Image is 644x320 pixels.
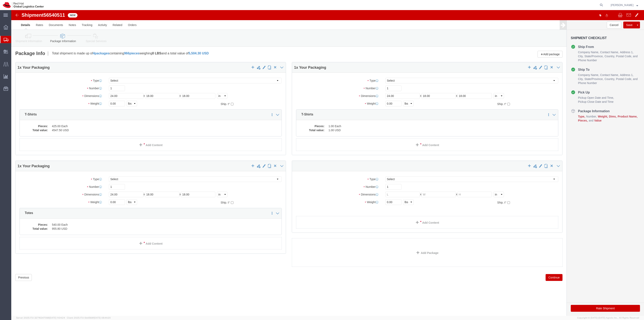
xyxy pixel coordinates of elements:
[577,316,639,320] span: Copyright © [DATE]-[DATE] Agistix Inc., All Rights Reserved
[611,3,634,7] span: Robert Lomax
[3,2,44,8] img: logo
[67,317,111,319] span: Client: 2025.17.0-5dd568f
[11,10,644,316] iframe: FS Legacy Container
[16,317,65,319] span: Server: 2025.17.0-327f6347098
[610,3,638,7] button: [PERSON_NAME]
[49,317,65,319] span: [DATE] 11:04:24
[94,317,111,319] span: [DATE] 08:44:20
